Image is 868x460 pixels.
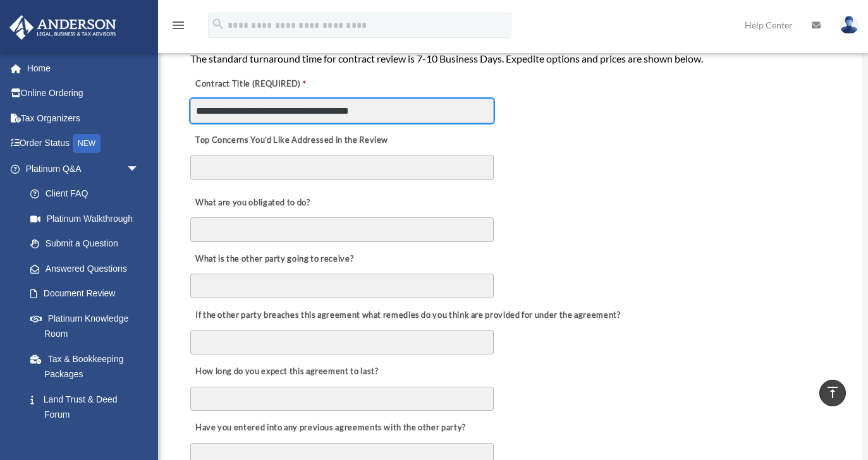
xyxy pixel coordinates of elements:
[825,385,840,400] i: vertical_align_top
[171,18,186,33] i: menu
[18,306,158,346] a: Platinum Knowledge Room
[171,22,186,33] a: menu
[73,134,101,153] div: NEW
[190,363,381,380] label: How long do you expect this agreement to last?
[190,75,317,93] label: Contract Title (REQUIRED)
[9,106,158,131] a: Tax Organizers
[9,56,158,81] a: Home
[190,250,357,268] label: What is the other party going to receive?
[18,181,158,207] a: Client FAQ
[18,346,158,387] a: Tax & Bookkeeping Packages
[18,281,152,306] a: Document Review
[18,231,158,257] a: Submit a Question
[819,380,846,406] a: vertical_align_top
[190,131,391,149] label: Top Concerns You’d Like Addressed in the Review
[6,15,120,40] img: Anderson Advisors Platinum Portal
[190,306,623,324] label: If the other party breaches this agreement what remedies do you think are provided for under the ...
[9,156,158,181] a: Platinum Q&Aarrow_drop_down
[126,156,152,182] span: arrow_drop_down
[211,17,225,31] i: search
[190,194,317,212] label: What are you obligated to do?
[190,51,832,67] div: The standard turnaround time for contract review is 7-10 Business Days. Expedite options and pric...
[840,16,859,34] img: User Pic
[9,81,158,106] a: Online Ordering
[18,387,158,427] a: Land Trust & Deed Forum
[18,206,158,231] a: Platinum Walkthrough
[190,420,469,437] label: Have you entered into any previous agreements with the other party?
[9,131,158,157] a: Order StatusNEW
[18,256,158,281] a: Answered Questions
